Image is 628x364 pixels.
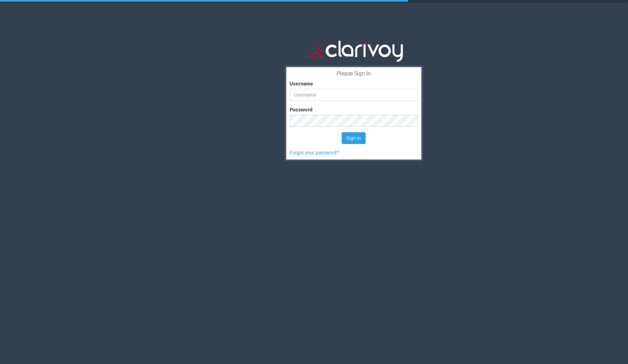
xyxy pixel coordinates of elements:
img: clarivoy_whitetext_transbg.svg [304,38,403,63]
a: Forgot your password? [290,150,339,155]
label: Username [290,80,313,87]
button: Sign in [342,132,366,144]
h3: Please Sign In [290,71,418,77]
label: Password [290,106,313,113]
input: Username [290,89,418,101]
